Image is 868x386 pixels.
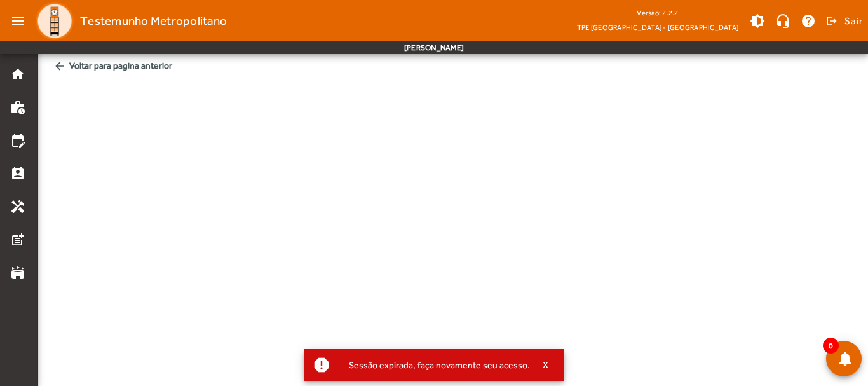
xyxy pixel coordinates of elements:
span: 0 [823,338,839,354]
mat-icon: home [10,67,25,82]
span: Voltar para pagina anterior [48,54,858,78]
a: Testemunho Metropolitano [31,2,227,40]
button: X [530,359,562,371]
span: X [543,359,549,371]
div: Sessão expirada, faça novamente seu acesso. [339,356,530,374]
span: TPE [GEOGRAPHIC_DATA] - [GEOGRAPHIC_DATA] [577,21,738,34]
img: Logo TPE [36,2,74,40]
button: Sair [824,11,863,31]
span: Sair [844,11,863,31]
mat-icon: menu [5,8,31,34]
mat-icon: report [312,355,331,375]
mat-icon: arrow_back [53,60,66,72]
div: Versão: 2.2.2 [577,5,738,21]
span: Testemunho Metropolitano [80,11,227,31]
